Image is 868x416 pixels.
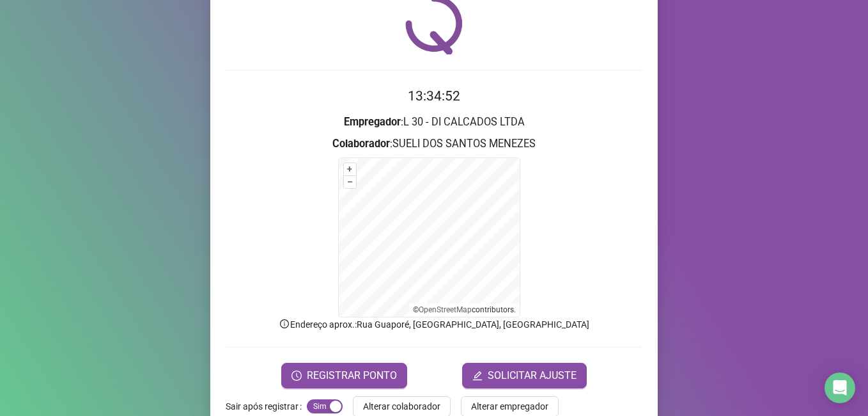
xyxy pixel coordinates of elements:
strong: Colaborador [332,138,390,150]
li: © contributors. [413,305,516,314]
span: clock-circle [291,371,302,381]
a: OpenStreetMap [419,305,472,314]
h3: : SUELI DOS SANTOS MENEZES [226,136,642,152]
span: SOLICITAR AJUSTE [488,368,577,383]
span: edit [472,371,483,381]
button: REGISTRAR PONTO [281,363,407,388]
h3: : L 30 - DI CALCADOS LTDA [226,114,642,131]
button: editSOLICITAR AJUSTE [462,363,587,388]
time: 13:34:52 [408,88,460,104]
div: Open Intercom Messenger [825,372,855,403]
button: – [344,176,356,188]
p: Endereço aprox. : Rua Guaporé, [GEOGRAPHIC_DATA], [GEOGRAPHIC_DATA] [226,317,642,332]
span: REGISTRAR PONTO [307,368,397,383]
span: Alterar colaborador [363,399,440,413]
button: + [344,163,356,175]
strong: Empregador [344,116,401,128]
span: info-circle [279,318,290,330]
span: Alterar empregador [471,399,548,413]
